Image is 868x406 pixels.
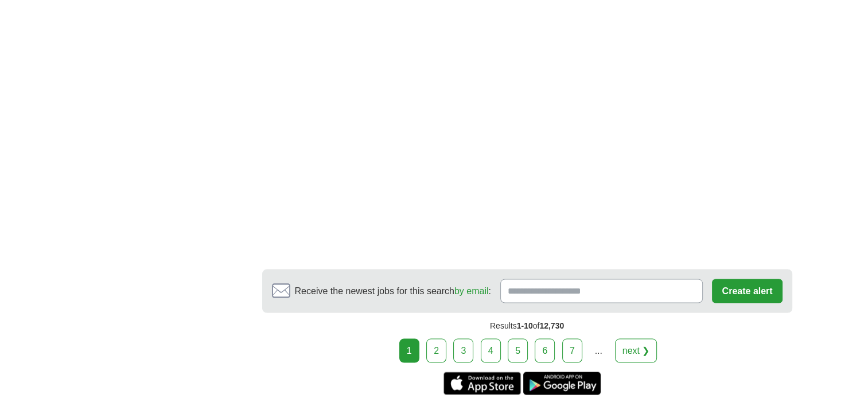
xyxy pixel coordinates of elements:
[426,338,446,362] a: 2
[562,338,582,362] a: 7
[615,338,657,362] a: next ❯
[508,338,528,362] a: 5
[262,313,792,338] div: Results of
[539,321,564,330] span: 12,730
[481,338,501,362] a: 4
[535,338,555,362] a: 6
[443,372,521,395] a: Get the iPhone app
[712,279,782,303] button: Create alert
[295,284,491,298] span: Receive the newest jobs for this search :
[399,338,419,362] div: 1
[453,338,473,362] a: 3
[587,339,610,362] div: ...
[517,321,533,330] span: 1-10
[523,372,601,395] a: Get the Android app
[454,286,489,295] a: by email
